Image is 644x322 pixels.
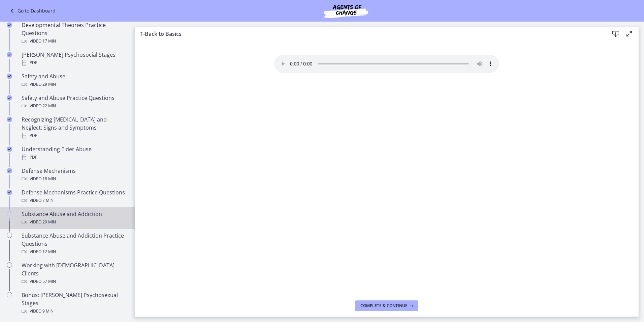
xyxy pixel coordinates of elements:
[7,146,12,152] i: Completed
[22,132,127,140] div: PDF
[7,95,12,101] i: Completed
[22,188,127,205] div: Defense Mechanisms Practice Questions
[360,303,408,308] span: Complete & continue
[22,80,127,88] div: Video
[22,153,127,161] div: PDF
[22,232,127,256] div: Substance Abuse and Addiction Practice Questions
[22,115,127,140] div: Recognizing [MEDICAL_DATA] and Neglect: Signs and Symptoms
[41,277,56,286] span: · 57 min
[22,277,127,286] div: Video
[22,291,127,315] div: Bonus: [PERSON_NAME] Psychosexual Stages
[41,37,56,45] span: · 17 min
[355,300,418,311] button: Complete & continue
[22,210,127,226] div: Substance Abuse and Addiction
[22,145,127,161] div: Understanding Elder Abuse
[22,21,127,45] div: Developmental Theories Practice Questions
[22,307,127,315] div: Video
[41,80,56,88] span: · 29 min
[140,30,598,38] h3: 1-Back to Basics
[7,52,12,57] i: Completed
[41,248,56,256] span: · 12 min
[22,167,127,183] div: Defense Mechanisms
[8,7,56,15] a: Go to Dashboard
[22,51,127,67] div: [PERSON_NAME] Psychosocial Stages
[22,37,127,45] div: Video
[7,168,12,173] i: Completed
[22,72,127,88] div: Safety and Abuse
[7,74,12,79] i: Completed
[22,102,127,110] div: Video
[22,196,127,205] div: Video
[41,175,56,183] span: · 18 min
[41,196,54,205] span: · 7 min
[22,218,127,226] div: Video
[22,175,127,183] div: Video
[22,248,127,256] div: Video
[7,190,12,195] i: Completed
[41,307,54,315] span: · 9 min
[41,102,56,110] span: · 22 min
[305,3,386,19] img: Agents of Change Social Work Test Prep
[7,22,12,28] i: Completed
[22,59,127,67] div: PDF
[22,94,127,110] div: Safety and Abuse Practice Questions
[41,218,56,226] span: · 29 min
[22,261,127,286] div: Working with [DEMOGRAPHIC_DATA] Clients
[7,117,12,122] i: Completed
